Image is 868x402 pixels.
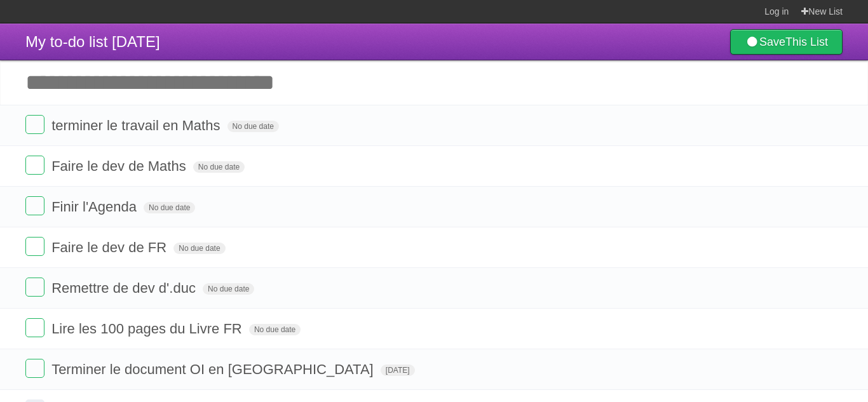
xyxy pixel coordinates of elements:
span: Lire les 100 pages du Livre FR [51,321,245,337]
label: Done [25,156,44,175]
a: SaveThis List [730,29,843,55]
label: Done [25,196,44,215]
b: This List [785,36,828,48]
span: Faire le dev de Maths [51,158,189,174]
span: No due date [249,324,301,335]
span: No due date [203,283,254,295]
span: terminer le travail en Maths [51,117,223,133]
span: Finir l'Agenda [51,199,140,215]
span: No due date [144,202,195,213]
label: Done [25,115,44,134]
span: [DATE] [381,365,415,376]
label: Done [25,237,44,256]
span: Remettre de dev d'.duc [51,280,199,296]
span: Faire le dev de FR [51,239,170,255]
span: Terminer le document OI en [GEOGRAPHIC_DATA] [51,361,377,377]
span: No due date [227,121,279,132]
label: Done [25,318,44,337]
span: No due date [193,161,245,173]
span: My to-do list [DATE] [25,33,160,50]
label: Done [25,359,44,378]
span: No due date [173,243,225,254]
label: Done [25,278,44,297]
